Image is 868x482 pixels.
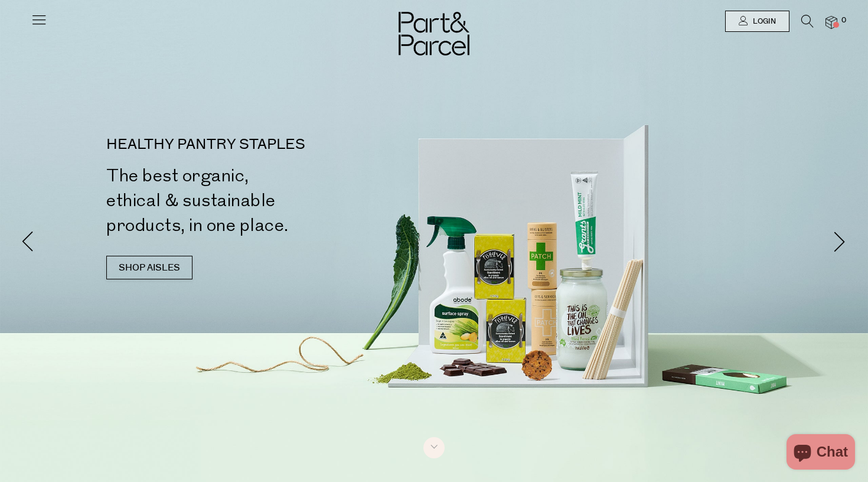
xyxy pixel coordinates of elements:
h2: The best organic, ethical & sustainable products, in one place. [106,164,439,238]
inbox-online-store-chat: Shopify online store chat [783,434,859,473]
a: 0 [825,16,837,28]
p: HEALTHY PANTRY STAPLES [106,138,439,152]
span: Login [750,17,776,27]
a: Login [725,11,789,32]
span: 0 [838,15,849,26]
img: Part&Parcel [399,12,469,56]
a: SHOP AISLES [106,256,192,279]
